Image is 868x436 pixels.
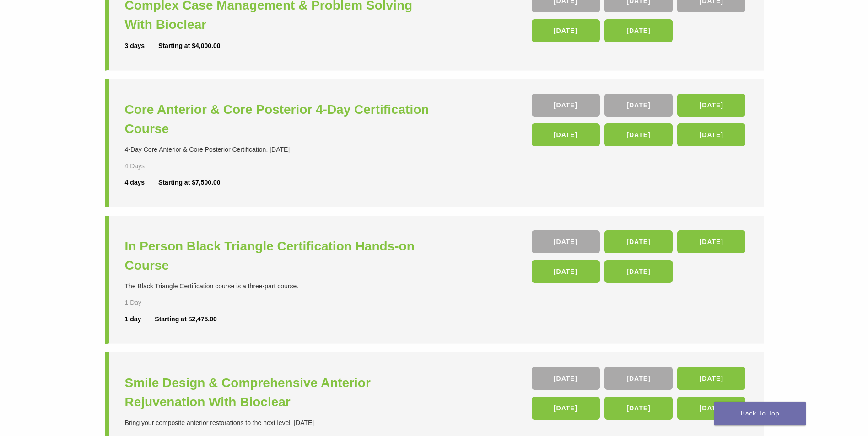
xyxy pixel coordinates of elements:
[532,367,748,424] div: , , , , ,
[125,298,172,308] div: 1 Day
[677,123,745,146] a: [DATE]
[677,367,745,390] a: [DATE]
[677,230,745,253] a: [DATE]
[604,230,673,253] a: [DATE]
[125,145,437,154] div: 4-Day Core Anterior & Core Posterior Certification. [DATE]
[532,19,600,42] a: [DATE]
[677,94,745,117] a: [DATE]
[155,314,216,324] div: Starting at $2,475.00
[604,367,673,390] a: [DATE]
[532,94,748,151] div: , , , , ,
[125,100,437,138] a: Core Anterior & Core Posterior 4-Day Certification Course
[125,41,159,51] div: 3 days
[532,230,748,287] div: , , , ,
[604,260,673,283] a: [DATE]
[532,123,600,146] a: [DATE]
[604,397,673,420] a: [DATE]
[532,367,600,390] a: [DATE]
[714,402,806,425] a: Back To Top
[158,41,220,51] div: Starting at $4,000.00
[125,178,159,187] div: 4 days
[125,418,437,428] div: Bring your composite anterior restorations to the next level. [DATE]
[125,161,172,171] div: 4 Days
[532,260,600,283] a: [DATE]
[158,178,220,187] div: Starting at $7,500.00
[604,94,673,117] a: [DATE]
[125,314,155,324] div: 1 day
[125,373,437,412] a: Smile Design & Comprehensive Anterior Rejuvenation With Bioclear
[125,282,437,291] div: The Black Triangle Certification course is a three-part course.
[604,19,673,42] a: [DATE]
[604,123,673,146] a: [DATE]
[125,237,437,275] a: In Person Black Triangle Certification Hands-on Course
[532,94,600,117] a: [DATE]
[532,397,600,420] a: [DATE]
[677,397,745,420] a: [DATE]
[532,230,600,253] a: [DATE]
